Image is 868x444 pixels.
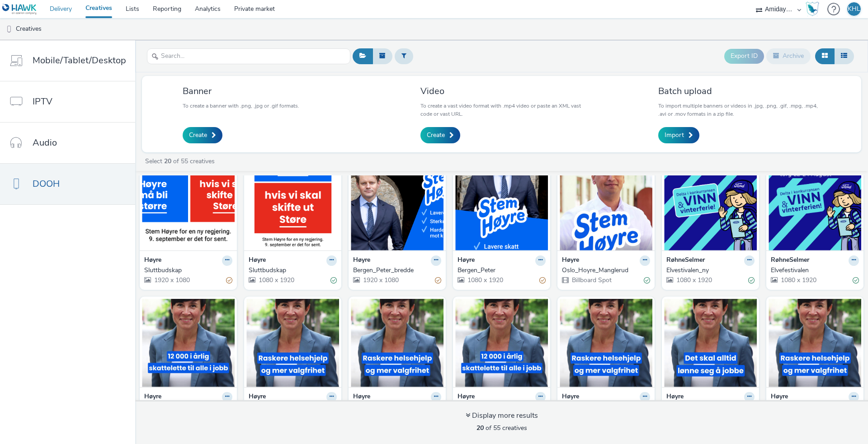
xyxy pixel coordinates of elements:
div: Valid [748,276,755,285]
a: Sluttbudskap [144,266,232,275]
div: Elvestivalen_ny [666,266,751,275]
button: Archive [766,48,811,64]
div: Bergen_Peter_bredde [353,266,438,275]
p: To create a banner with .png, .jpg or .gif formats. [183,102,299,110]
div: Partially valid [226,276,232,285]
div: Display more results [466,411,538,421]
span: 1920 x 1080 [362,276,399,284]
span: Create [427,131,445,140]
a: Elvefestivalen [771,266,859,275]
strong: Høyre [144,392,161,402]
span: 1080 x 1920 [780,276,816,284]
span: Billboard Spot [571,276,612,284]
img: Linderud_Tveita visual [664,299,757,387]
img: dooh [5,25,14,34]
strong: Høyre [458,392,475,402]
strong: Høyre [353,255,370,266]
button: Export ID [724,49,764,63]
strong: 20 [476,424,484,432]
img: Sluttbudskap visual [246,162,339,250]
input: Search... [147,48,350,64]
button: Grid [815,48,835,64]
a: Elvestivalen_ny [666,266,755,275]
img: grorud_sandaker visual [455,299,548,387]
div: KHL [848,2,860,16]
div: Oslo_Hoyre_Manglerud [562,266,646,275]
img: Hawk Academy [806,2,819,16]
p: To create a vast video format with .mp4 video or paste an XML vast code or vast URL. [420,102,583,118]
div: Partially valid [435,276,441,285]
strong: 20 [164,157,171,165]
div: Valid [853,276,859,285]
a: Select of 55 creatives [144,157,218,165]
span: Create [189,131,207,140]
img: Elvefestivalen visual [769,162,861,250]
img: Bryn visual [142,299,235,387]
img: undefined Logo [2,4,37,15]
span: of 55 creatives [476,424,527,432]
strong: RøhneSelmer [771,255,809,266]
span: Import [665,131,684,140]
strong: Høyre [666,392,684,402]
span: DOOH [33,177,60,190]
a: Oslo_Hoyre_Manglerud [562,266,650,275]
strong: Høyre [771,392,788,402]
a: Create [420,127,460,143]
span: Audio [33,136,57,149]
a: Import [658,127,699,143]
div: Sluttbudskap [144,266,229,275]
span: 1920 x 1080 [153,276,190,284]
div: Sluttbudskap [249,266,333,275]
strong: Høyre [144,255,161,266]
span: 1080 x 1920 [467,276,503,284]
strong: Høyre [249,255,266,266]
img: cc_vinderen visual [351,299,443,387]
span: Mobile/Tablet/Desktop [33,54,126,67]
img: Elvestivalen_ny visual [664,162,757,250]
strong: Høyre [562,255,579,266]
img: Stovner_Furuset visual [769,299,861,387]
div: Elvefestivalen [771,266,855,275]
strong: Høyre [249,392,266,402]
img: Sluttbudskap visual [142,162,235,250]
h3: Banner [183,85,299,97]
a: Sluttbudskap [249,266,337,275]
img: Bergen_Peter_bredde visual [351,162,443,250]
img: boler visual [246,299,339,387]
span: IPTV [33,95,52,108]
img: Bergen_Peter visual [455,162,548,250]
strong: Høyre [562,392,579,402]
strong: Høyre [458,255,475,266]
strong: RøhneSelmer [666,255,705,266]
div: Partially valid [539,276,546,285]
span: 1080 x 1920 [675,276,712,284]
a: Hawk Academy [806,2,823,16]
p: To import multiple banners or videos in .jpg, .png, .gif, .mpg, .mp4, .avi or .mov formats in a z... [658,102,821,118]
img: Oslo_Hoyre_Manglerud visual [560,162,652,250]
strong: Høyre [353,392,370,402]
button: Table [834,48,854,64]
span: 1080 x 1920 [258,276,294,284]
div: Valid [330,276,337,285]
a: Bergen_Peter_bredde [353,266,441,275]
div: Valid [644,276,650,285]
a: Create [183,127,222,143]
h3: Batch upload [658,85,821,97]
a: Bergen_Peter [458,266,546,275]
div: Bergen_Peter [458,266,542,275]
img: Lambertseter_mortensrud visual [560,299,652,387]
h3: Video [420,85,583,97]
